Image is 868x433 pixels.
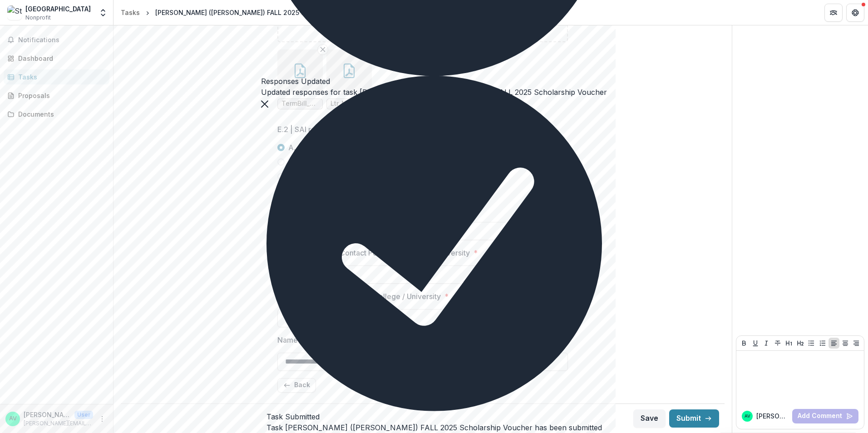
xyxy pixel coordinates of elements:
div: [GEOGRAPHIC_DATA] [25,4,91,14]
p: E.2 | SAI range [277,124,328,135]
button: Italicize [761,338,772,349]
button: Open entity switcher [97,4,109,22]
a: Proposals [4,88,109,103]
div: Tasks [121,8,140,17]
button: Remove File [366,44,377,55]
button: Save [633,409,666,428]
button: Bold [739,338,750,349]
button: Heading 2 [795,338,806,349]
div: Tasks [18,72,102,82]
div: Remove FileTermBill_Fall25_Maglicco,G_X03802836-072325.pdf [277,49,323,109]
p: Email For Contact Person at College / University [277,291,441,302]
p: Phone Number of Contact Person at College / University [277,247,470,258]
button: Submit [669,409,719,428]
button: Heading 1 [784,338,794,349]
nav: breadcrumb [117,6,370,19]
button: Remove File [317,44,328,55]
div: Amanda Voskinarian [9,416,17,422]
button: Add Comment [792,409,858,423]
p: Name of the Student's Counselor at the State Commission for the Blind [277,335,519,345]
div: Dashboard [18,54,102,63]
button: Underline [750,338,761,349]
span: D. > $40,001 [288,186,334,197]
button: Back [277,378,316,393]
button: Align Center [840,338,851,349]
button: Bullet List [806,338,817,349]
span: B. $10,001 - $25,000 [288,157,361,167]
a: Tasks [117,6,143,19]
button: Align Right [851,338,862,349]
button: Align Left [829,338,839,349]
button: More [97,413,108,424]
a: Dashboard [4,51,109,66]
p: [PERSON_NAME] [756,411,789,421]
button: Notifications [4,33,109,47]
p: Contact Person at [GEOGRAPHIC_DATA] [277,204,416,215]
span: TermBill_Fall25_Maglicco,G_X03802836-072325.pdf [281,100,319,108]
p: [PERSON_NAME][EMAIL_ADDRESS][PERSON_NAME][DOMAIN_NAME] [24,419,93,428]
span: A. -$1,500 - $10,000 [288,142,361,153]
button: Ordered List [817,338,828,349]
span: C. $25,001 - $40,000 [288,171,363,182]
div: Documents [18,109,102,119]
img: St. John's University [7,5,22,20]
a: Documents [4,107,109,122]
p: User [74,411,93,419]
div: Proposals [18,91,102,100]
span: Ltr_Magliocco, G X03802836-082925.pdf [330,100,368,108]
button: Partners [824,4,843,22]
p: [PERSON_NAME] [24,410,71,419]
button: Get Help [846,4,864,22]
span: Notifications [18,36,106,44]
div: Amanda Voskinarian [745,414,750,418]
span: Nonprofit [25,14,51,22]
div: Remove FileLtr_Magliocco, G X03802836-082925.pdf [326,49,372,109]
div: [PERSON_NAME] ([PERSON_NAME]) FALL 2025 Scholarship Voucher [155,8,367,17]
a: Tasks [4,69,109,84]
button: Strike [772,338,783,349]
